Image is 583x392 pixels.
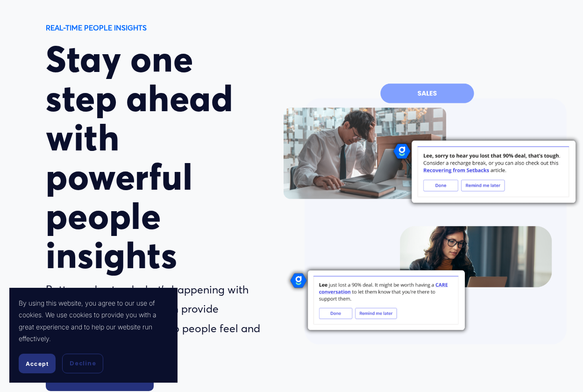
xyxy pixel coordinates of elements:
[46,40,266,275] h1: Stay one step ahead with powerful people insights
[9,288,178,383] section: Cookie banner
[19,354,56,373] button: Accept
[70,359,96,368] span: Decline
[46,280,266,358] p: Better understand what’s happening with your employees so you can provide proactive support and h...
[26,360,49,367] span: Accept
[46,23,147,32] strong: REAL-TIME PEOPLE INSIGHTS
[62,354,103,373] button: Decline
[19,297,168,344] p: By using this website, you agree to our use of cookies. We use cookies to provide you with a grea...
